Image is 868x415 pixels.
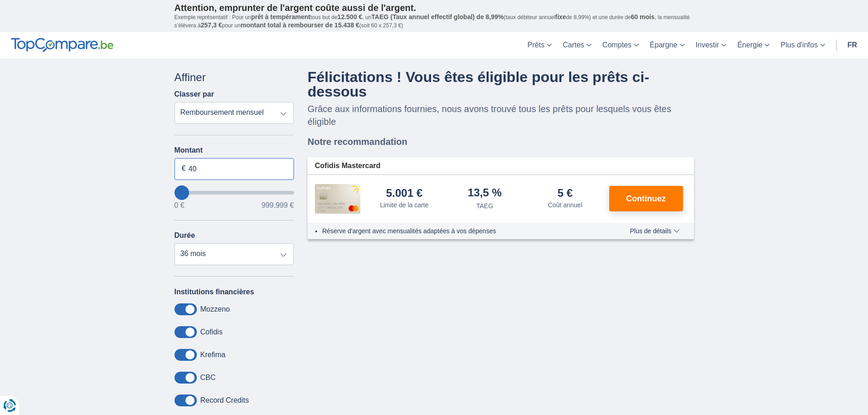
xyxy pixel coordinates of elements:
a: Énergie [732,32,775,59]
button: Continuez [609,186,683,211]
div: Limite de la carte [380,200,429,210]
span: 257,3 € [201,21,222,29]
span: montant total à rembourser de 15.438 € [241,21,360,29]
span: 0 € [175,202,185,209]
label: Durée [175,231,195,240]
span: Plus de détails [630,228,679,234]
div: 13,5 % [467,187,502,200]
div: 5.001 € [386,188,422,199]
a: Cartes [557,32,597,59]
span: 999.999 € [262,202,294,209]
div: Affiner [175,70,294,85]
a: Prêts [522,32,557,59]
h4: Félicitations ! Vous êtes éligible pour les prêts ci-dessous [308,70,694,99]
label: Montant [175,146,294,154]
button: Plus de détails [623,227,686,235]
a: Investir [690,32,732,59]
label: CBC [200,374,216,382]
span: 60 mois [631,13,655,20]
div: Coût annuel [548,200,582,210]
p: Attention, emprunter de l'argent coûte aussi de l'argent. [175,2,694,13]
span: TAEG (Taux annuel effectif global) de 8,99% [371,13,503,20]
a: Plus d'infos [775,32,830,59]
div: TAEG [476,201,493,210]
input: wantToBorrow [175,191,294,195]
label: Mozzeno [200,305,230,313]
span: Cofidis Mastercard [315,161,380,171]
label: Cofidis [200,328,223,336]
label: Krefima [200,351,226,359]
a: Comptes [597,32,644,59]
div: 5 € [558,188,573,199]
a: fr [842,32,863,59]
img: pret personnel Cofidis CC [315,184,360,213]
li: Réserve d'argent avec mensualités adaptées à vos dépenses [322,226,603,236]
span: prêt à tempérament [251,13,310,20]
label: Record Credits [200,396,249,405]
label: Classer par [175,90,214,98]
span: fixe [555,13,566,20]
span: Continuez [626,195,666,203]
a: Épargne [644,32,690,59]
p: Grâce aux informations fournies, nous avons trouvé tous les prêts pour lesquels vous êtes éligible [308,102,694,128]
label: Institutions financières [175,288,254,296]
img: TopCompare [11,38,113,52]
p: Exemple représentatif : Pour un tous but de , un (taux débiteur annuel de 8,99%) et une durée de ... [175,13,694,30]
span: 12.500 € [338,13,363,20]
span: € [182,164,186,174]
